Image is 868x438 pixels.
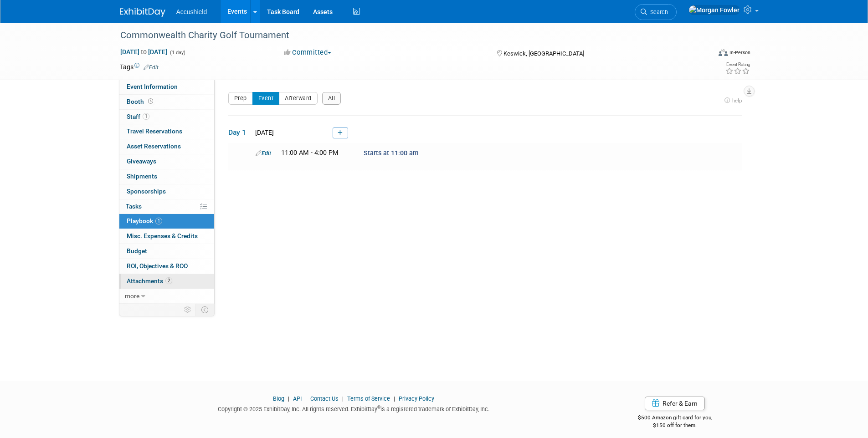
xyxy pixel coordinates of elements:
[180,304,196,316] td: Personalize Event Tab Strip
[119,139,214,154] a: Asset Reservations
[119,169,214,184] a: Shipments
[143,113,149,120] span: 1
[119,154,214,169] a: Giveaways
[127,98,155,105] span: Booth
[119,95,214,109] a: Booth
[127,173,157,180] span: Shipments
[377,405,380,410] sup: ®
[286,395,292,402] span: |
[293,395,302,402] a: API
[503,50,584,57] span: Keswick, [GEOGRAPHIC_DATA]
[228,127,251,138] span: Day 1
[119,199,214,214] a: Tasks
[127,217,162,224] span: Playbook
[635,4,677,20] a: Search
[303,395,309,402] span: |
[228,92,253,105] button: Prep
[127,113,149,120] span: Staff
[165,277,172,284] span: 2
[127,277,172,285] span: Attachments
[364,149,419,157] span: Starts at 11:00 am
[119,259,214,274] a: ROI, Objectives & ROO
[120,48,168,56] span: [DATE] [DATE]
[729,49,750,56] div: In-Person
[120,62,159,71] td: Tags
[732,97,742,104] span: help
[127,83,178,90] span: Event Information
[119,214,214,229] a: Playbook1
[281,48,335,57] button: Committed
[155,218,162,224] span: 1
[657,47,751,61] div: Event Format
[127,262,188,270] span: ROI, Objectives & ROO
[252,129,274,136] span: [DATE]
[127,188,166,195] span: Sponsorships
[688,5,740,15] img: Morgan Fowler
[117,27,697,44] div: Commonwealth Charity Golf Tournament
[119,80,214,94] a: Event Information
[144,64,159,71] a: Edit
[176,8,207,15] span: Accushield
[119,244,214,259] a: Budget
[120,403,588,413] div: Copyright © 2025 ExhibitDay, Inc. All rights reserved. ExhibitDay is a registered trademark of Ex...
[119,274,214,289] a: Attachments2
[601,408,749,429] div: $500 Amazon gift card for you,
[391,395,397,402] span: |
[645,397,705,410] a: Refer & Earn
[139,48,148,56] span: to
[127,158,156,165] span: Giveaways
[127,143,181,150] span: Asset Reservations
[719,49,728,56] img: Format-Inperson.png
[322,92,341,105] button: All
[252,92,280,105] button: Event
[399,395,434,402] a: Privacy Policy
[310,395,339,402] a: Contact Us
[195,304,214,316] td: Toggle Event Tabs
[127,127,182,135] span: Travel Reservations
[340,395,346,402] span: |
[273,395,284,402] a: Blog
[127,247,147,255] span: Budget
[126,203,142,210] span: Tasks
[347,395,390,402] a: Terms of Service
[125,292,139,300] span: more
[601,422,749,429] div: $150 off for them.
[119,124,214,139] a: Travel Reservations
[281,149,339,157] span: 11:00 AM - 4:00 PM
[127,232,198,239] span: Misc. Expenses & Credits
[647,9,668,15] span: Search
[120,8,165,17] img: ExhibitDay
[256,150,271,157] a: Edit
[119,289,214,304] a: more
[169,50,185,56] span: (1 day)
[119,229,214,244] a: Misc. Expenses & Credits
[119,110,214,124] a: Staff1
[146,98,155,105] span: Booth not reserved yet
[279,92,318,105] button: Afterward
[119,184,214,199] a: Sponsorships
[725,62,750,67] div: Event Rating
